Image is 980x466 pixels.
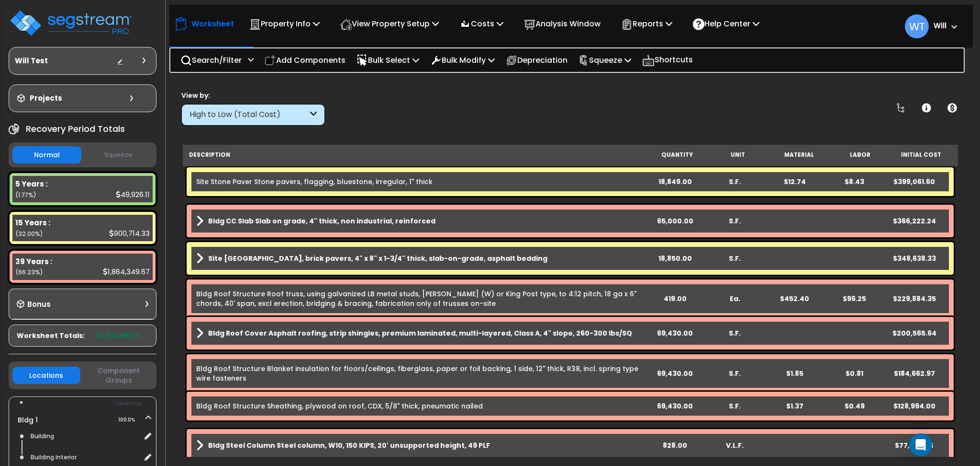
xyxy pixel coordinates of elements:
div: 900,714.33 [109,228,150,238]
h4: Recovery Period Totals [26,124,125,134]
div: 1,864,349.67 [103,267,150,277]
a: Individual Item [196,289,645,308]
div: $366,222.24 [884,216,944,226]
div: Ownership [28,398,156,409]
div: Shortcuts [637,48,698,72]
div: 49,926.11 [116,189,150,199]
img: logo_pro_r.png [9,9,133,37]
div: $8.43 [824,177,884,186]
div: 18,850.00 [645,254,705,263]
div: Depreciation [501,49,573,71]
div: Building Interior [28,452,141,463]
div: $348,638.33 [884,254,944,263]
small: 1.7735802986533407% [15,191,36,199]
b: 15 Years : [15,218,50,228]
p: Squeeze [579,54,631,67]
div: View by: [181,91,325,100]
div: $1.85 [765,369,824,378]
p: Add Components [265,54,345,67]
p: View Property Setup [340,17,439,30]
b: Will [934,21,947,31]
div: $1.37 [765,401,824,411]
a: Assembly Title [196,326,645,340]
div: S.F. [705,401,765,411]
div: Add Components [259,49,351,71]
div: Ea. [705,294,765,303]
small: Initial Cost [901,151,941,159]
div: $12.74 [765,177,824,186]
a: Assembly Title [196,439,645,452]
div: $229,884.35 [884,294,944,303]
p: Analysis Window [524,17,601,30]
button: Normal [12,146,81,163]
h3: Projects [30,93,62,103]
p: Depreciation [506,54,568,67]
div: 18,849.00 [645,177,705,186]
div: $200,565.64 [884,328,944,338]
button: Component Groups [85,365,153,385]
span: Worksheet Totals: [17,331,85,340]
small: 31.997069076736473% [15,230,43,238]
a: Individual Item [196,401,483,411]
div: High to Low (Total Cost) [189,109,308,120]
div: $452.40 [765,294,824,303]
a: Assembly Title [196,252,645,265]
b: 2,814,990.11 [97,331,140,340]
p: Worksheet [191,17,234,30]
div: Open Intercom Messenger [909,433,932,456]
p: Search/Filter [180,54,242,67]
p: Shortcuts [642,53,693,67]
div: 69,430.00 [645,369,705,378]
div: 419.00 [645,294,705,303]
p: Bulk Modify [430,54,495,67]
button: Squeeze [84,147,153,163]
div: $0.81 [824,369,884,378]
div: S.F. [705,177,765,186]
div: S.F. [705,216,765,226]
div: Building [28,431,141,442]
a: Bldg 1 100.0% [18,415,38,425]
div: $96.25 [824,294,884,303]
span: WT [905,14,929,38]
small: Description [189,151,230,159]
div: S.F. [705,254,765,263]
div: $184,662.97 [884,369,944,378]
button: Locations [12,367,80,384]
div: 65,000.00 [645,216,705,226]
div: $77,255.84 [884,441,944,450]
div: 828.00 [645,441,705,450]
b: 39 Years : [15,256,52,267]
small: Labor [850,151,870,159]
div: $128,994.00 [884,401,944,411]
small: Material [784,151,814,159]
div: V.L.F. [705,441,765,450]
div: $399,061.60 [884,177,944,186]
h3: Will Test [15,56,48,66]
span: 100.0% [118,414,144,426]
p: Bulk Select [356,54,419,67]
p: Costs [459,17,503,30]
b: Site [GEOGRAPHIC_DATA], brick pavers, 4" x 8" x 1-3/4" thick, slab-on-grade, asphalt bedding [208,254,547,263]
div: S.F. [705,328,765,338]
b: 5 Years : [15,179,47,189]
small: Quantity [661,151,693,159]
p: Property Info [249,17,320,30]
div: 69,430.00 [645,328,705,338]
b: Bldg CC Slab Slab on grade, 4" thick, non industrial, reinforced [208,216,435,226]
small: Unit [731,151,745,159]
b: Bldg Steel Column Steel column, W10, 150 KIPS, 20' unsupported height, 49 PLF [208,441,490,450]
a: Individual Item [196,177,433,186]
a: Individual Item [196,364,645,383]
h3: Bonus [27,301,51,309]
a: Assembly Title [196,214,645,228]
p: Help Center [693,17,759,30]
small: 66.22935062461019% [15,268,43,276]
b: Bldg Roof Cover Asphalt roofing, strip shingles, premium laminated, multi-layered, Class A, 4" sl... [208,328,632,338]
div: 69,430.00 [645,401,705,411]
div: $0.49 [824,401,884,411]
p: Reports [621,17,672,30]
div: S.F. [705,369,765,378]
